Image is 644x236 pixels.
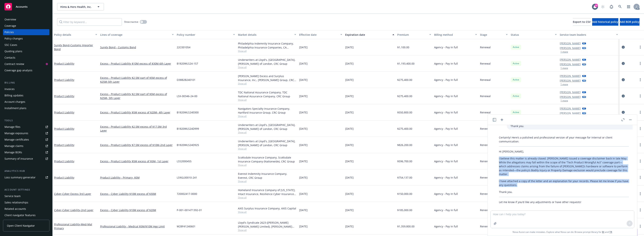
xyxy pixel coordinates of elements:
span: Renewal [480,143,491,147]
a: circleInformation [621,94,625,98]
span: [DATE] [345,176,354,179]
span: Show all [238,49,296,53]
span: [DATE] [299,127,308,131]
a: [PERSON_NAME] [560,74,581,78]
button: Market details [236,30,298,39]
a: Product Liability - Primary- $5M [100,176,174,179]
span: Active [512,94,520,98]
div: Coverage gap analysis [4,67,32,73]
span: P-001-001471392-01 [177,208,202,212]
span: Show all [238,147,296,150]
a: circleInformation [621,45,625,49]
div: Market details [238,33,292,37]
a: more [638,159,643,163]
div: Manage files [4,124,20,130]
a: Cyber [54,208,93,212]
span: [DATE] [345,127,354,131]
span: Show all [238,98,296,101]
div: Philadelphia Indemnity Insurance Company, Philadelphia Insurance Companies, CA [PERSON_NAME] & Co... [238,42,296,49]
p: Thank you. [499,190,629,194]
div: [PERSON_NAME] Excess and Surplus Insurance, Inc., [PERSON_NAME] Group, CRC Group [238,74,296,82]
span: [DATE] [299,110,308,114]
span: 22C001054 [177,45,190,49]
button: Policy number [175,30,236,39]
div: AXIS Surplus Insurance Company, AXIS Capital [238,206,296,210]
button: Lines of coverage [99,30,175,39]
span: [DATE] [299,94,308,98]
a: circleInformation [621,77,625,82]
span: [DATE] [299,159,308,163]
div: Billing updates [4,92,23,98]
a: Sales relationships [3,200,49,205]
span: Show all [238,196,296,199]
a: [PERSON_NAME] [560,41,581,45]
a: Excess - Cyber Liability $10M excess of $20M [100,208,174,212]
div: Status [511,33,553,37]
div: Coverage [4,23,16,29]
span: LSX-00346-24-00 [177,94,197,98]
span: Accounts [16,5,28,8]
span: $596,700.00 [397,159,412,163]
button: Effective date [298,30,344,39]
div: Related accounts [4,206,26,212]
span: Agency - Pay in full [434,62,458,66]
span: Agency - Pay in full [434,110,458,114]
a: Overview [3,16,49,22]
a: Manage exposures [3,130,49,136]
div: Quoting plans [4,48,22,54]
a: Product Liability [54,127,74,130]
a: TR [609,230,612,234]
span: $185,000.00 [397,208,412,212]
a: [PERSON_NAME] [560,46,581,50]
span: Agency - Pay in full [434,208,458,212]
button: Expiration date [344,30,396,39]
a: [PERSON_NAME] [560,111,581,115]
a: Contract review [3,61,49,67]
span: Show inactive [124,20,138,23]
span: Active [512,78,520,81]
span: $275,400.00 [397,94,412,98]
div: Loss summary generator [4,174,36,180]
a: Professional Liability - Medical $5M/$10M Agg Limit [100,224,174,228]
span: Renewal [480,192,491,196]
div: Service team [4,193,21,199]
a: Installment plans [3,105,49,111]
span: Renewal [480,94,491,98]
span: Agency - Pay in full [434,192,458,196]
span: Show all [238,163,296,167]
div: Underwriters at Lloyd's, [GEOGRAPHIC_DATA], [PERSON_NAME] of London, CRC Group [238,123,296,131]
span: B1820WLS24D999 [177,127,199,131]
a: Excess - Product Liability $2.5M part of $5M excess of $25M- 5th Layer [100,92,174,100]
a: Switch app [625,3,632,10]
span: W28F41240601 [177,224,195,228]
span: Show all [238,82,296,85]
span: Renewal [480,62,491,66]
span: LSS2000455 [177,159,192,163]
a: Coverage gap analysis [3,67,49,73]
a: Coverage [3,23,49,29]
span: Renewal [480,159,491,163]
span: Renewal [480,110,491,114]
a: Excess - Cyber Liability $10M excess of $30M [100,192,174,196]
a: Product Liability [54,159,74,163]
span: $1,359,800.00 [397,224,414,228]
span: Agency - Pay in full [434,159,458,163]
button: Add historical policy [592,18,618,26]
div: Invoices [4,86,15,92]
div: Installment plans [4,105,26,111]
a: Professional Liability [54,223,92,230]
div: Sales relationships [4,200,28,205]
div: 30 [595,3,598,7]
span: Agency - Pay in full [434,45,458,49]
a: more [638,224,643,229]
div: Effective date [299,33,338,37]
button: Hims & Hers Health, Inc. [57,3,104,10]
a: more [638,208,643,212]
a: Product Liability [54,62,74,65]
a: Contacts [3,55,49,61]
a: Related accounts [3,206,49,212]
div: Homeland Insurance Company of [US_STATE], Intact Insurance, Resilience Cyber Insurance Solutions [238,188,296,196]
a: more [638,175,643,180]
a: [PERSON_NAME] [560,58,581,62]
